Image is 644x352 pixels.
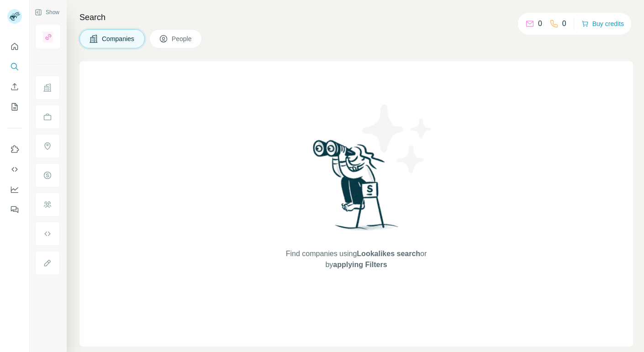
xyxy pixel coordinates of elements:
button: Enrich CSV [7,79,22,95]
span: Companies [102,34,135,43]
span: Find companies using or by [283,248,429,270]
button: Show [28,5,66,19]
button: Use Surfe API [7,161,22,178]
span: applying Filters [333,261,387,268]
img: Surfe Illustration - Woman searching with binoculars [309,137,404,239]
button: Dashboard [7,181,22,198]
span: People [172,34,193,43]
button: Use Surfe on LinkedIn [7,141,22,158]
button: Buy credits [581,17,624,30]
img: Surfe Illustration - Stars [356,98,438,180]
button: Feedback [7,201,22,218]
h4: Search [79,11,633,24]
button: Quick start [7,38,22,55]
button: My lists [7,99,22,115]
p: 0 [538,18,542,29]
span: Lookalikes search [357,250,420,257]
button: Search [7,58,22,75]
p: 0 [562,18,566,29]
